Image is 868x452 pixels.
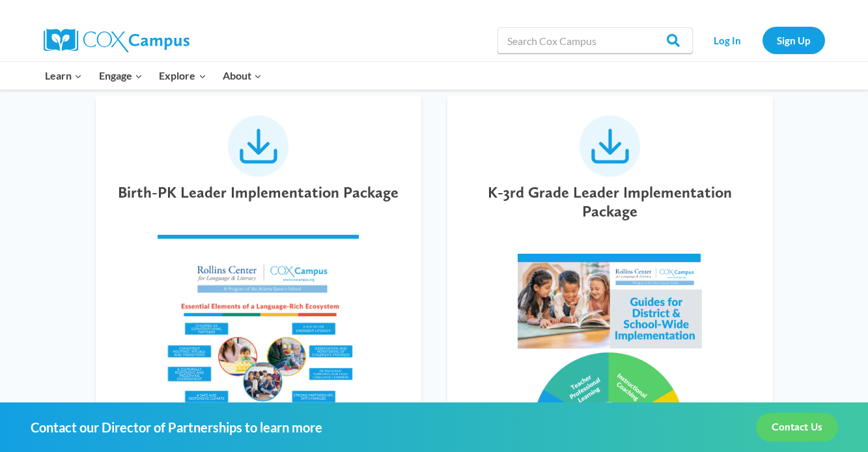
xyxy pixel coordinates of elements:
[497,27,693,53] input: Search Cox Campus
[699,27,825,53] nav: Secondary Navigation
[118,183,399,202] h5: Birth-PK Leader Implementation Package
[151,62,215,89] button: Child menu of Explore
[37,62,91,89] button: Child menu of Learn
[763,27,825,53] a: Sign Up
[214,62,270,89] button: Child menu of About
[467,183,753,221] h5: K-3rd Grade Leader Implementation Package
[699,27,756,53] a: Log In
[44,29,189,52] img: Cox Campus
[37,62,270,89] nav: Primary Navigation
[756,413,838,442] a: Contact Us
[91,62,151,89] button: Child menu of Engage
[31,417,322,438] span: Contact our Director of Partnerships to learn more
